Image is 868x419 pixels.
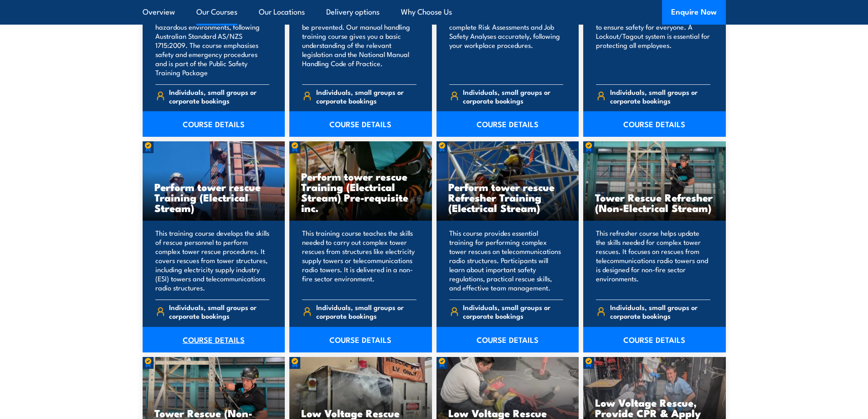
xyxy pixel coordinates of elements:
[448,181,567,213] h3: Perform tower rescue Refresher Training (Electrical Stream)
[143,111,285,137] a: COURSE DETAILS
[155,228,270,292] p: This training course develops the skills of rescue personnel to perform complex tower rescue proc...
[289,327,432,352] a: COURSE DETAILS
[595,192,714,213] h3: Tower Rescue Refresher (Non-Electrical Stream)
[316,88,416,105] span: Individuals, small groups or corporate bookings
[437,327,579,352] a: COURSE DETAILS
[437,111,579,137] a: COURSE DETAILS
[583,111,726,137] a: COURSE DETAILS
[610,88,710,105] span: Individuals, small groups or corporate bookings
[289,111,432,137] a: COURSE DETAILS
[302,228,416,292] p: This training course teaches the skills needed to carry out complex tower rescues from structures...
[463,88,563,105] span: Individuals, small groups or corporate bookings
[301,171,420,213] h3: Perform tower rescue Training (Electrical Stream) Pre-requisite inc.
[169,88,269,105] span: Individuals, small groups or corporate bookings
[449,228,564,292] p: This course provides essential training for performing complex tower rescues on telecommunication...
[169,303,269,320] span: Individuals, small groups or corporate bookings
[596,228,710,292] p: This refresher course helps update the skills needed for complex tower rescues. It focuses on res...
[143,327,285,352] a: COURSE DETAILS
[610,303,710,320] span: Individuals, small groups or corporate bookings
[154,181,273,213] h3: Perform tower rescue Training (Electrical Stream)
[583,327,726,352] a: COURSE DETAILS
[316,303,416,320] span: Individuals, small groups or corporate bookings
[463,303,563,320] span: Individuals, small groups or corporate bookings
